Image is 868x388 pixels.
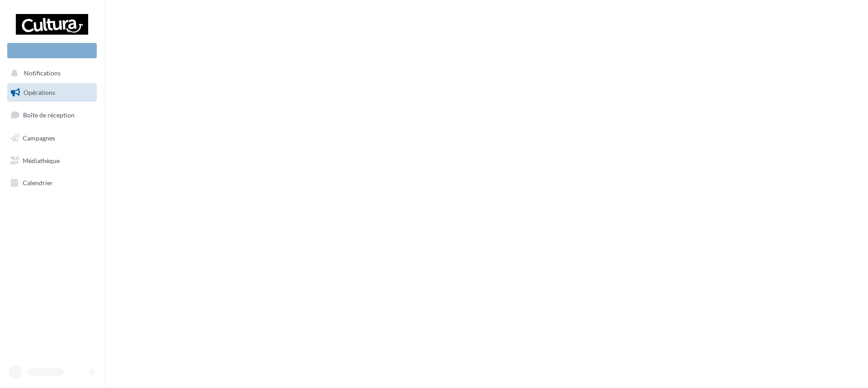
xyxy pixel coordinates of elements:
span: Campagnes [23,134,55,142]
span: Boîte de réception [23,111,75,119]
span: Opérations [24,89,55,96]
span: Notifications [24,70,61,77]
span: Médiathèque [23,156,60,164]
a: Boîte de réception [5,105,99,125]
a: Campagnes [5,129,99,148]
a: Opérations [5,83,99,102]
a: Calendrier [5,173,99,192]
span: Calendrier [23,179,53,187]
a: Médiathèque [5,151,99,170]
div: Nouvelle campagne [7,43,97,58]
